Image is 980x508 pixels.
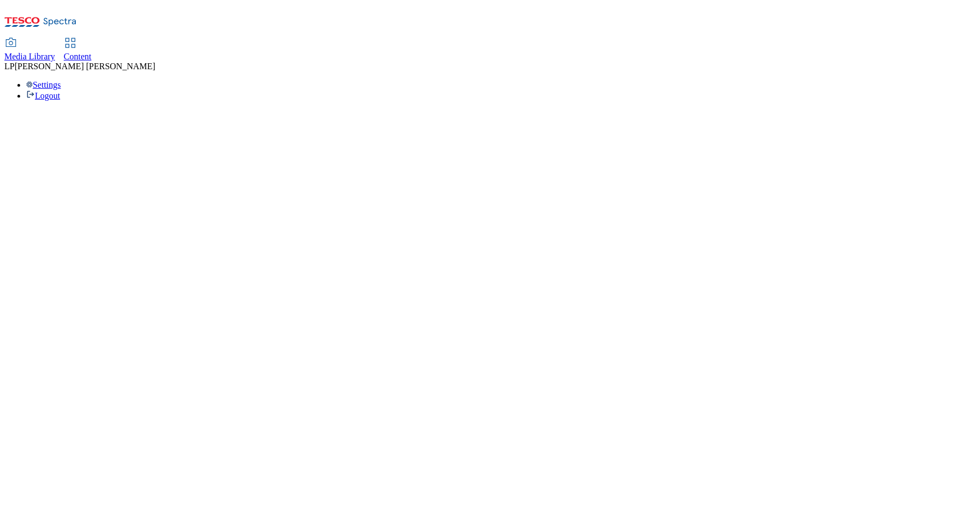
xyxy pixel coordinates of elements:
[64,52,92,61] span: Content
[26,91,60,100] a: Logout
[4,62,15,71] span: LP
[26,80,61,89] a: Settings
[4,39,55,62] a: Media Library
[4,52,55,61] span: Media Library
[15,62,155,71] span: [PERSON_NAME] [PERSON_NAME]
[64,39,92,62] a: Content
